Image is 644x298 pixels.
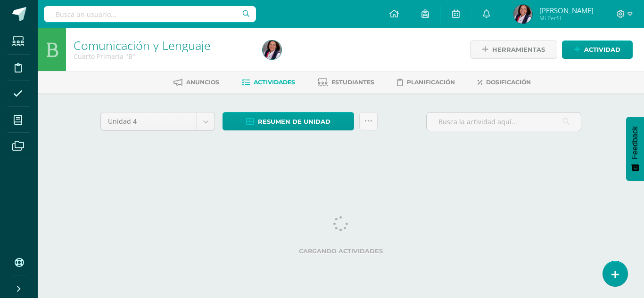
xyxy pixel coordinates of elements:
h1: Comunicación y Lenguaje [74,39,251,52]
span: Estudiantes [331,79,374,86]
span: Anuncios [186,79,219,86]
span: [PERSON_NAME] [539,6,594,15]
a: Anuncios [173,75,219,90]
span: Herramientas [492,41,545,58]
span: Dosificación [486,79,531,86]
a: Actividad [562,40,633,59]
span: Resumen de unidad [258,113,330,130]
span: Actividad [584,41,620,58]
img: f462a79cdc2247d5a0d3055b91035c57.png [263,40,281,59]
span: Mi Perfil [539,14,594,22]
a: Planificación [397,75,455,90]
label: Cargando actividades [100,248,581,255]
a: Unidad 4 [101,113,215,130]
input: Busca un usuario... [44,6,256,22]
span: Planificación [407,79,455,86]
span: Actividades [254,79,295,86]
span: Unidad 4 [108,113,190,130]
span: Feedback [631,126,639,159]
input: Busca la actividad aquí... [427,113,581,131]
a: Actividades [242,75,295,90]
a: Herramientas [470,40,557,59]
a: Dosificación [478,75,531,90]
button: Feedback - Mostrar encuesta [626,117,644,181]
img: f462a79cdc2247d5a0d3055b91035c57.png [513,5,532,24]
div: Cuarto Primaria 'B' [74,52,251,61]
a: Resumen de unidad [223,112,354,130]
a: Comunicación y Lenguaje [74,37,211,53]
a: Estudiantes [318,75,374,90]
